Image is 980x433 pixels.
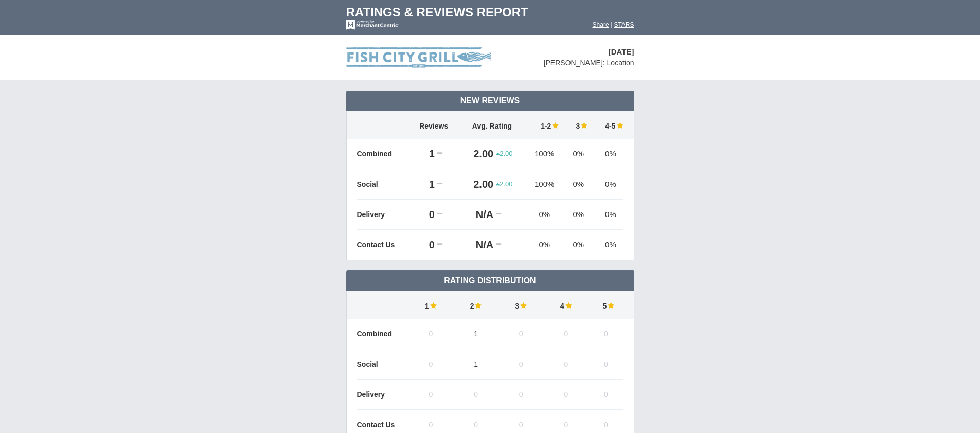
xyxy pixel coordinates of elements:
[474,421,478,429] span: 0
[408,111,459,139] td: Reviews
[459,230,496,260] td: N/A
[453,291,498,319] td: 2
[611,21,612,28] span: |
[593,200,623,230] td: 0%
[604,360,608,368] span: 0
[357,349,408,380] td: Social
[604,330,608,338] span: 0
[525,200,564,230] td: 0%
[604,390,608,399] span: 0
[357,319,408,349] td: Combined
[593,21,609,28] a: Share
[593,230,623,260] td: 0%
[346,45,491,69] img: stars-fish-city-grill-logo-50.png
[564,139,593,169] td: 0%
[346,91,634,111] td: New Reviews
[607,302,614,309] img: star-full-15.png
[614,21,634,28] a: STARS
[564,169,593,200] td: 0%
[609,47,634,56] span: [DATE]
[525,111,564,139] td: 1-2
[429,360,433,368] span: 0
[357,200,408,230] td: Delivery
[564,111,593,139] td: 3
[593,169,623,200] td: 0%
[564,330,568,338] span: 0
[459,111,525,139] td: Avg. Rating
[474,302,482,309] img: star-full-15.png
[589,291,623,319] td: 5
[346,270,634,291] td: Rating Distribution
[564,360,568,368] span: 0
[408,200,437,230] td: 0
[525,169,564,200] td: 100%
[580,122,587,129] img: star-full-15.png
[593,139,623,169] td: 0%
[459,200,496,230] td: N/A
[604,421,608,429] span: 0
[453,319,498,349] td: 1
[519,421,523,429] span: 0
[429,302,437,309] img: star-full-15.png
[459,139,496,169] td: 2.00
[429,421,433,429] span: 0
[408,139,437,169] td: 1
[357,169,408,200] td: Social
[564,230,593,260] td: 0%
[496,149,512,158] span: 2.00
[525,230,564,260] td: 0%
[544,59,634,67] span: [PERSON_NAME]: Location
[496,179,512,189] span: 2.00
[498,291,544,319] td: 3
[551,122,559,129] img: star-full-15.png
[408,169,437,200] td: 1
[564,302,572,309] img: star-full-15.png
[429,390,433,399] span: 0
[616,122,623,129] img: star-full-15.png
[519,302,527,309] img: star-full-15.png
[564,390,568,399] span: 0
[429,330,433,338] span: 0
[357,230,408,260] td: Contact Us
[408,230,437,260] td: 0
[544,291,589,319] td: 4
[519,390,523,399] span: 0
[346,20,399,30] img: mc-powered-by-logo-white-103.png
[564,200,593,230] td: 0%
[453,349,498,380] td: 1
[519,360,523,368] span: 0
[459,169,496,200] td: 2.00
[519,330,523,338] span: 0
[564,421,568,429] span: 0
[525,139,564,169] td: 100%
[593,111,623,139] td: 4-5
[357,380,408,410] td: Delivery
[474,390,478,399] span: 0
[408,291,454,319] td: 1
[357,139,408,169] td: Combined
